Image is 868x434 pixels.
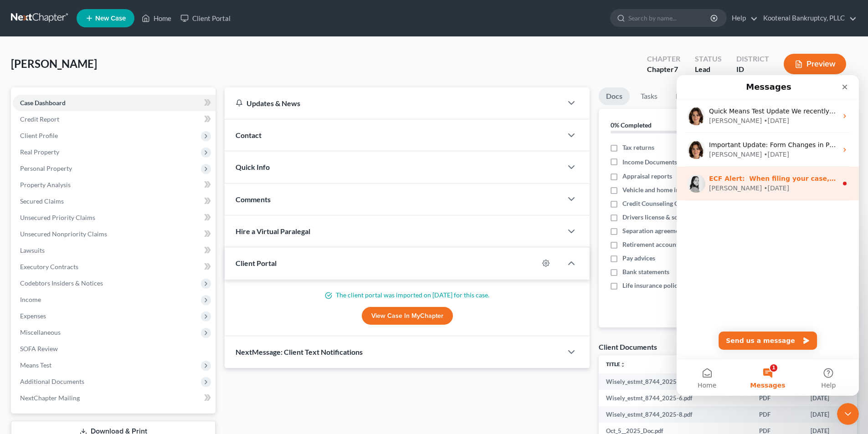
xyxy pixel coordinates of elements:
span: Contact [236,131,262,139]
button: Help [122,284,182,321]
span: Hire a Virtual Paralegal [236,227,310,235]
span: Unsecured Priority Claims [20,214,95,221]
span: Bank statements [622,267,669,276]
strong: 0% Completed [611,121,652,129]
span: Property Analysis [20,181,71,189]
i: unfold_more [620,362,626,368]
input: Search by name... [628,10,712,26]
span: Expenses [20,312,46,320]
p: The client portal was imported on [DATE] for this case. [236,291,579,300]
span: Appraisal reports [622,172,672,181]
div: • [DATE] [87,108,113,118]
a: Unsecured Nonpriority Claims [13,226,216,242]
td: [DATE] [803,406,859,423]
span: Pay advices [622,254,655,263]
td: PDF [752,390,803,406]
a: NextChapter Mailing [13,390,216,406]
div: ID [736,64,769,75]
span: Means Test [20,361,51,369]
span: Executory Contracts [20,263,78,271]
span: [PERSON_NAME] [11,57,97,70]
span: NextChapter Mailing [20,394,80,402]
span: Messages [73,307,108,313]
span: Personal Property [20,164,72,172]
span: Additional Documents [20,378,84,385]
span: Help [144,307,159,313]
div: Chapter [647,54,680,64]
span: Client Profile [20,132,58,139]
span: Credit Counseling Certificate [622,199,704,208]
iframe: Intercom live chat [677,75,859,396]
a: Kootenai Bankruptcy, PLLC [759,10,857,26]
span: Comments [236,195,271,204]
span: Retirement account statements [622,240,711,249]
td: Wisely_estmt_8744_2025-6.pdf [599,390,752,406]
div: District [736,54,769,64]
div: Lead [695,64,722,75]
span: Separation agreements or decrees of divorces [622,226,751,235]
button: Send us a message [42,256,140,275]
span: Home [21,307,40,313]
span: Income [20,296,41,303]
span: Lawsuits [20,246,45,254]
a: Help [727,10,758,26]
button: Messages [61,284,121,321]
div: [PERSON_NAME] [32,108,85,118]
span: Client Portal [236,259,277,267]
iframe: Intercom live chat [837,403,859,425]
td: [DATE] [803,390,859,406]
a: Tasks [633,87,665,105]
a: Case Dashboard [13,95,216,111]
a: Executory Contracts [13,259,216,275]
span: Miscellaneous [20,328,61,336]
a: Secured Claims [13,193,216,209]
span: New Case [95,15,126,22]
span: Credit Report [20,115,59,123]
a: Credit Report [13,111,216,128]
div: Chapter [647,64,680,75]
div: Updates & News [236,98,551,108]
span: Tax returns [622,143,654,152]
a: Home [137,10,176,26]
span: Income Documents [622,158,677,167]
span: Unsecured Nonpriority Claims [20,230,107,238]
a: Lawsuits [13,242,216,259]
a: Events [668,87,704,105]
a: Titleunfold_more [606,361,626,368]
a: Unsecured Priority Claims [13,209,216,226]
td: PDF [752,406,803,423]
span: Codebtors Insiders & Notices [20,279,103,287]
a: Docs [599,87,630,105]
td: Wisely_estmt_8744_2025-7.pdf [599,373,752,390]
span: Case Dashboard [20,99,66,107]
span: Quick Info [236,163,270,171]
span: Secured Claims [20,197,64,205]
div: Client Documents [599,342,657,352]
span: Vehicle and home insurance policies [622,185,725,194]
td: Wisely_estmt_8744_2025-8.pdf [599,406,752,423]
span: Real Property [20,148,59,156]
span: 7 [674,65,678,73]
span: NextMessage: Client Text Notifications [236,347,363,356]
span: SOFA Review [20,345,58,352]
a: Client Portal [176,10,235,26]
button: Preview [784,54,846,74]
div: Status [695,54,722,64]
a: Property Analysis [13,177,216,193]
span: Drivers license & social security card [622,213,726,222]
span: Life insurance policies [622,281,685,290]
a: SOFA Review [13,341,216,357]
a: View Case in MyChapter [362,307,453,325]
